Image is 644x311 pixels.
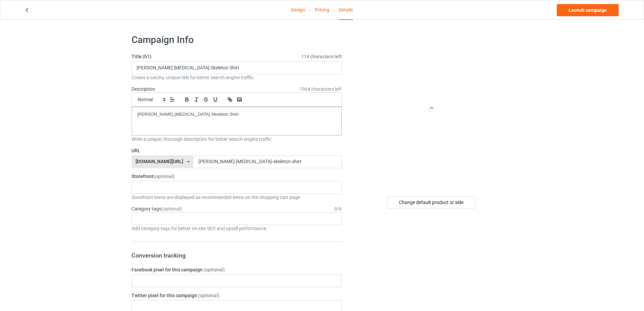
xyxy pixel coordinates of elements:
[315,0,329,19] a: Pricing
[132,53,342,60] label: Title (h1)
[387,196,475,208] div: Change default product or side
[153,174,175,179] span: (optional)
[132,251,342,259] h3: Conversion tracking
[132,266,342,273] label: Facebook pixel for this campaign
[137,111,336,118] p: [PERSON_NAME] [MEDICAL_DATA] Skeleton Shirt
[291,0,305,19] a: Design
[161,206,182,212] span: (optional)
[204,267,225,272] span: (optional)
[132,225,342,232] div: Add category tags for better on-site SEO and upsell performance.
[300,86,342,92] span: 1964 characters left
[132,292,342,299] label: Twitter pixel for this campaign
[132,34,342,46] h1: Campaign Info
[132,86,155,92] label: Description
[132,147,342,154] label: URL
[132,136,342,142] div: Write a unique, thorough description for better search engine traffic.
[132,194,342,201] div: Storefront items are displayed as recommended items on the shopping cart page.
[132,74,342,81] div: Create a catchy, unique title for better search engine traffic.
[132,205,182,212] label: Category tags
[557,4,619,16] a: Launch campaign
[136,159,183,164] div: [DOMAIN_NAME][URL]
[301,53,342,60] span: 114 characters left
[132,173,342,180] label: Storefront
[198,293,219,298] span: (optional)
[339,0,353,20] div: Details
[334,205,342,212] div: 0 / 6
